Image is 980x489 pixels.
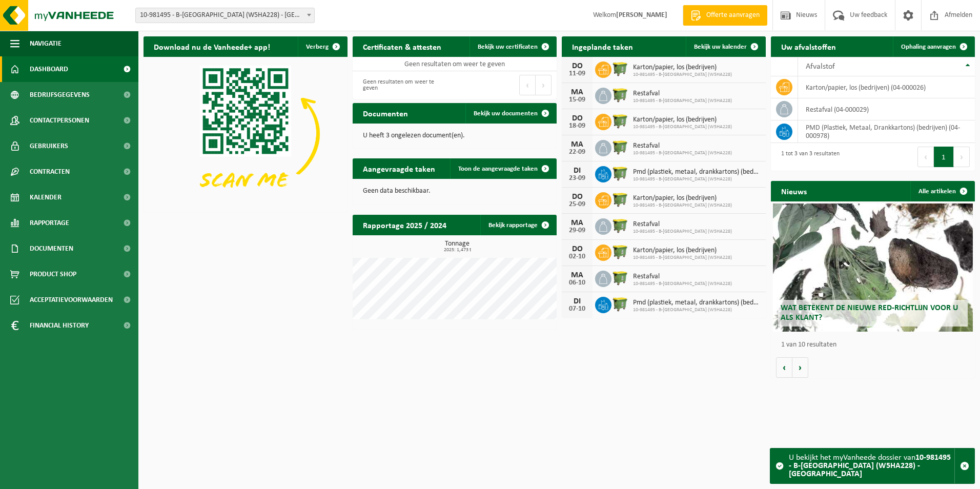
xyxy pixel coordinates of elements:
td: restafval (04-000029) [798,98,975,120]
span: Offerte aanvragen [704,10,762,21]
button: Previous [519,75,536,95]
a: Bekijk rapportage [480,215,556,235]
img: WB-1100-HPE-GN-51 [611,269,629,287]
a: Offerte aanvragen [683,5,767,26]
span: Acceptatievoorwaarden [30,287,113,313]
span: Ophaling aanvragen [901,44,956,50]
span: Bekijk uw kalender [694,44,747,50]
span: 10-981495 - B-[GEOGRAPHIC_DATA] (W5HA228) [633,202,732,209]
button: Verberg [298,36,346,57]
h2: Certificaten & attesten [353,36,452,56]
span: Contactpersonen [30,108,89,133]
span: Pmd (plastiek, metaal, drankkartons) (bedrijven) [633,299,761,307]
td: Geen resultaten om weer te geven [353,57,557,71]
div: 23-09 [567,175,587,182]
img: WB-1100-HPE-GN-51 [611,60,629,77]
a: Alle artikelen [910,181,974,201]
span: Bedrijfsgegevens [30,82,90,108]
img: WB-1100-HPE-GN-51 [611,295,629,313]
div: 18-09 [567,123,587,130]
span: 10-981495 - B-[GEOGRAPHIC_DATA] (W5HA228) [633,229,732,235]
span: Pmd (plastiek, metaal, drankkartons) (bedrijven) [633,168,761,176]
img: WB-1100-HPE-GN-51 [611,191,629,208]
td: karton/papier, los (bedrijven) (04-000026) [798,76,975,98]
span: Toon de aangevraagde taken [458,166,538,172]
h2: Documenten [353,103,418,123]
div: DI [567,297,587,305]
span: 10-981495 - B-ST GARE MARCHIENNE AU PONT (W5HA228) - MARCHIENNE-AU-PONT [136,8,314,23]
span: Documenten [30,236,73,261]
div: 02-10 [567,253,587,260]
img: WB-1100-HPE-GN-51 [611,217,629,234]
span: Bekijk uw certificaten [478,44,538,50]
img: WB-1100-HPE-GN-51 [611,165,629,182]
div: 11-09 [567,70,587,77]
img: WB-1100-HPE-GN-51 [611,138,629,156]
div: MA [567,219,587,227]
span: Karton/papier, los (bedrijven) [633,64,732,72]
a: Bekijk uw documenten [465,103,556,124]
div: DO [567,193,587,201]
div: 22-09 [567,149,587,156]
div: DI [567,167,587,175]
span: Restafval [633,220,732,229]
a: Wat betekent de nieuwe RED-richtlijn voor u als klant? [773,203,973,332]
span: Bekijk uw documenten [474,110,538,117]
button: Vorige [776,357,792,378]
span: Dashboard [30,56,68,82]
div: 06-10 [567,279,587,287]
span: 10-981495 - B-[GEOGRAPHIC_DATA] (W5HA228) [633,255,732,261]
span: Kalender [30,185,62,210]
span: 10-981495 - B-ST GARE MARCHIENNE AU PONT (W5HA228) - MARCHIENNE-AU-PONT [135,8,315,23]
span: Gebruikers [30,133,68,159]
span: 10-981495 - B-[GEOGRAPHIC_DATA] (W5HA228) [633,150,732,156]
p: Geen data beschikbaar. [363,188,546,195]
button: Previous [917,147,934,167]
img: WB-1100-HPE-GN-51 [611,243,629,260]
h2: Ingeplande taken [562,36,643,56]
strong: [PERSON_NAME] [616,11,667,19]
div: 25-09 [567,201,587,208]
span: Afvalstof [806,63,835,71]
span: Contracten [30,159,70,185]
div: DO [567,245,587,253]
div: Geen resultaten om weer te geven [358,74,450,96]
p: 1 van 10 resultaten [781,341,970,349]
span: Karton/papier, los (bedrijven) [633,247,732,255]
div: DO [567,114,587,123]
button: Volgende [792,357,808,378]
span: 10-981495 - B-[GEOGRAPHIC_DATA] (W5HA228) [633,72,732,78]
div: MA [567,140,587,149]
button: Next [536,75,552,95]
span: Restafval [633,90,732,98]
div: MA [567,88,587,96]
span: Restafval [633,142,732,150]
div: 29-09 [567,227,587,234]
span: Rapportage [30,210,69,236]
span: 10-981495 - B-[GEOGRAPHIC_DATA] (W5HA228) [633,281,732,287]
strong: 10-981495 - B-[GEOGRAPHIC_DATA] (W5HA228) - [GEOGRAPHIC_DATA] [789,454,951,478]
h2: Download nu de Vanheede+ app! [144,36,280,56]
span: Wat betekent de nieuwe RED-richtlijn voor u als klant? [781,304,958,322]
span: 10-981495 - B-[GEOGRAPHIC_DATA] (W5HA228) [633,98,732,104]
h2: Uw afvalstoffen [771,36,846,56]
div: MA [567,271,587,279]
span: 2025: 1,473 t [358,248,557,253]
div: 15-09 [567,96,587,104]
a: Bekijk uw certificaten [469,36,556,57]
h2: Aangevraagde taken [353,158,445,178]
td: PMD (Plastiek, Metaal, Drankkartons) (bedrijven) (04-000978) [798,120,975,143]
button: Next [954,147,970,167]
span: Restafval [633,273,732,281]
span: 10-981495 - B-[GEOGRAPHIC_DATA] (W5HA228) [633,176,761,182]
p: U heeft 3 ongelezen document(en). [363,132,546,139]
span: 10-981495 - B-[GEOGRAPHIC_DATA] (W5HA228) [633,124,732,130]
a: Ophaling aanvragen [893,36,974,57]
div: 07-10 [567,305,587,313]
a: Bekijk uw kalender [686,36,765,57]
div: 1 tot 3 van 3 resultaten [776,146,840,168]
span: 10-981495 - B-[GEOGRAPHIC_DATA] (W5HA228) [633,307,761,313]
span: Product Shop [30,261,76,287]
img: Download de VHEPlus App [144,57,348,210]
button: 1 [934,147,954,167]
